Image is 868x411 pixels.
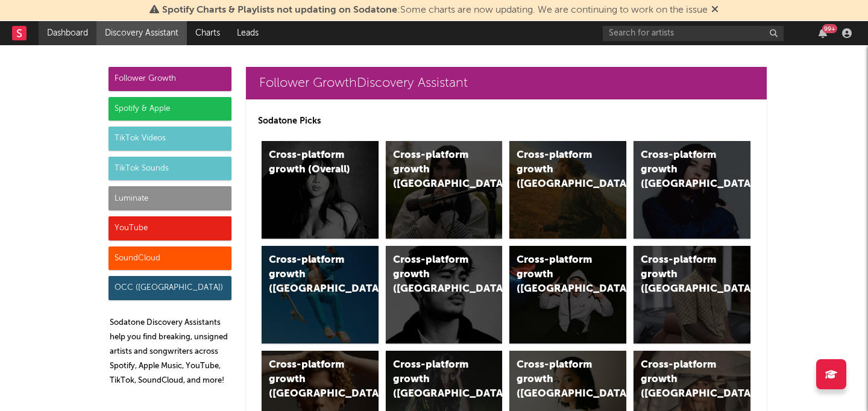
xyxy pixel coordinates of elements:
[108,246,231,271] div: SoundCloud
[603,26,784,41] input: Search for artists
[517,358,599,401] div: Cross-platform growth ([GEOGRAPHIC_DATA])
[509,141,626,239] a: Cross-platform growth ([GEOGRAPHIC_DATA])
[634,141,750,239] a: Cross-platform growth ([GEOGRAPHIC_DATA])
[269,148,351,177] div: Cross-platform growth (Overall)
[187,21,228,45] a: Charts
[819,28,827,38] button: 99+
[262,141,379,239] a: Cross-platform growth (Overall)
[162,5,708,15] span: : Some charts are now updating. We are continuing to work on the issue
[258,114,755,128] p: Sodatone Picks
[108,67,231,91] div: Follower Growth
[262,246,379,344] a: Cross-platform growth ([GEOGRAPHIC_DATA])
[641,253,723,296] div: Cross-platform growth ([GEOGRAPHIC_DATA])
[108,127,231,151] div: TikTok Videos
[108,186,231,210] div: Luminate
[393,358,475,401] div: Cross-platform growth ([GEOGRAPHIC_DATA])
[108,276,231,300] div: OCC ([GEOGRAPHIC_DATA])
[96,21,187,45] a: Discovery Assistant
[108,157,231,181] div: TikTok Sounds
[269,358,351,401] div: Cross-platform growth ([GEOGRAPHIC_DATA])
[634,246,750,344] a: Cross-platform growth ([GEOGRAPHIC_DATA])
[641,358,723,401] div: Cross-platform growth ([GEOGRAPHIC_DATA])
[517,253,599,296] div: Cross-platform growth ([GEOGRAPHIC_DATA]/GSA)
[641,148,723,192] div: Cross-platform growth ([GEOGRAPHIC_DATA])
[228,21,267,45] a: Leads
[39,21,96,45] a: Dashboard
[108,97,231,121] div: Spotify & Apple
[386,141,503,239] a: Cross-platform growth ([GEOGRAPHIC_DATA])
[517,148,599,192] div: Cross-platform growth ([GEOGRAPHIC_DATA])
[162,5,397,15] span: Spotify Charts & Playlists not updating on Sodatone
[386,246,503,344] a: Cross-platform growth ([GEOGRAPHIC_DATA])
[393,148,475,192] div: Cross-platform growth ([GEOGRAPHIC_DATA])
[509,246,626,344] a: Cross-platform growth ([GEOGRAPHIC_DATA]/GSA)
[269,253,351,296] div: Cross-platform growth ([GEOGRAPHIC_DATA])
[393,253,475,296] div: Cross-platform growth ([GEOGRAPHIC_DATA])
[711,5,719,15] span: Dismiss
[246,67,767,99] a: Follower GrowthDiscovery Assistant
[822,24,837,33] div: 99 +
[108,216,231,240] div: YouTube
[110,316,231,388] p: Sodatone Discovery Assistants help you find breaking, unsigned artists and songwriters across Spo...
